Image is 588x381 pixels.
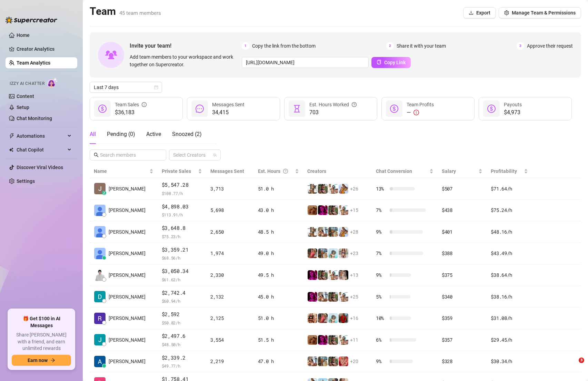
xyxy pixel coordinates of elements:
span: 1 [242,42,249,50]
div: 45.0 h [258,293,299,301]
span: 9 % [376,271,387,279]
div: $340 [442,293,483,301]
div: $438 [442,206,483,214]
span: Chat Copilot [17,144,66,155]
th: Name [90,165,158,178]
div: $75.24 /h [491,206,528,214]
span: 13 % [376,185,387,193]
span: [PERSON_NAME] [109,206,146,214]
button: Copy Link [371,57,411,68]
img: Chat Copilot [9,147,13,152]
img: Jaki (@jaki-senpai) [308,313,317,323]
span: $2,339.2 [162,354,202,362]
span: Active [146,131,161,137]
span: $ 61.62 /h [162,276,202,283]
div: 5,698 [210,206,250,214]
span: Approve their request [527,42,573,50]
div: 2,650 [210,228,250,236]
span: Manage Team & Permissions [512,10,576,16]
span: 9 % [376,228,387,236]
img: ildgaf (@ildgaff) [318,227,328,237]
div: Pending ( 0 ) [107,130,135,138]
span: $ 108.77 /h [162,190,202,197]
span: 7 % [376,250,387,257]
img: Withstand (@withstand) [308,270,317,280]
span: [PERSON_NAME] [109,250,146,257]
span: + 13 [350,271,358,279]
span: $ 60.94 /h [162,297,202,304]
span: 7 % [376,206,387,214]
img: Faye (@thefayemiah) [339,248,348,258]
img: ash (@babyburberry) [328,227,338,237]
span: Copy the link from the bottom [252,42,316,50]
div: $31.08 /h [491,314,528,322]
span: 6 % [376,336,387,344]
div: $71.64 /h [491,185,528,193]
img: Annie (@anniemiao) [339,335,348,345]
span: question-circle [352,101,357,108]
span: calendar [154,85,158,89]
img: Larissa (@reallarissacastro) [308,335,317,345]
div: 3,554 [210,336,250,344]
span: dollar-circle [487,105,496,113]
div: $30.34 /h [491,358,528,365]
div: 2,219 [210,358,250,365]
span: $ 75.23 /h [162,233,202,240]
span: $5,547.28 [162,181,202,189]
span: 703 [309,108,357,117]
span: Messages Sent [212,102,245,107]
span: Share [PERSON_NAME] with a friend, and earn unlimited rewards [12,332,71,352]
img: RebirthofPhenix (@rebirthofphenix) [308,227,317,237]
a: Discover Viral Videos [17,165,63,170]
img: Annie (@anniemiao) [328,270,338,280]
img: Kristen (@kristenhancher) [318,270,328,280]
a: Chat Monitoring [17,116,52,121]
span: $3,648.8 [162,224,202,232]
span: + 25 [350,293,358,301]
span: arrow-right [50,358,55,363]
span: [PERSON_NAME] [109,293,146,301]
div: 2,330 [210,271,250,279]
span: 2 [386,42,394,50]
span: [PERSON_NAME] [109,185,146,193]
img: ildgaf (@ildgaff) [308,356,317,366]
img: Larissa (@reallarissacastro) [308,205,317,215]
span: Payouts [504,102,522,107]
img: John Paul Caram… [94,334,106,345]
div: $48.16 /h [491,228,528,236]
img: Withstand (@withstand) [318,335,328,345]
th: Creators [303,165,372,178]
div: $43.49 /h [491,250,528,257]
a: Creator Analytics [17,43,72,55]
span: + 28 [350,228,358,236]
span: Earn now [28,358,48,363]
span: $ 50.82 /h [162,319,202,326]
span: thunderbolt [9,133,14,139]
div: $38.16 /h [491,293,528,301]
img: Kristen (@kristenhancher) [318,184,328,194]
div: $507 [442,185,483,193]
img: Annie (@anniemiao) [339,292,348,302]
span: $ 49.77 /h [162,362,202,369]
div: — [407,108,434,117]
span: + 23 [350,250,358,257]
img: April (@aprilblaze) [308,248,317,258]
span: Salary [442,168,456,174]
span: 5 % [376,293,387,301]
div: 51.5 h [258,336,299,344]
span: [PERSON_NAME] [109,228,146,236]
img: ItsEssi (@getthickywithessi) [328,248,338,258]
span: Export [476,10,490,16]
span: exclamation-circle [413,110,419,115]
span: $3,050.34 [162,267,202,275]
span: 3 [517,42,524,50]
img: John Dhel Felis… [94,183,106,194]
div: Est. Hours [258,167,293,175]
span: + 16 [350,314,358,322]
span: Profitability [491,168,517,174]
span: copy [377,60,381,65]
span: Share it with your team [397,42,446,50]
span: + 15 [350,206,358,214]
img: Antonio Hernan … [94,356,106,367]
iframe: Intercom live chat [565,358,581,374]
